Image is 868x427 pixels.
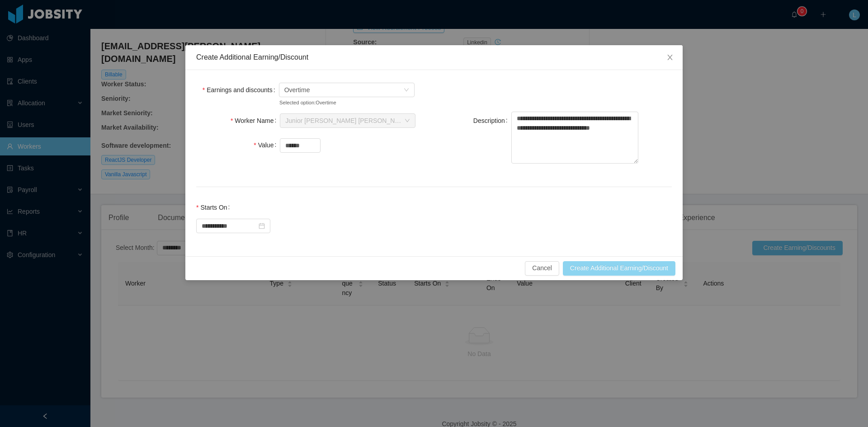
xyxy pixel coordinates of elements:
small: Selected option: Overtime [279,99,394,107]
i: icon: down [404,87,409,94]
textarea: Description [511,112,638,164]
input: Value [280,139,320,152]
div: Create Additional Earning/Discount [196,52,672,62]
button: Close [657,45,683,70]
i: icon: down [405,118,410,124]
button: Create Additional Earning/Discount [563,261,675,276]
i: icon: close [666,54,674,61]
label: Earnings and discounts [203,86,279,94]
i: icon: calendar [259,223,265,229]
span: Overtime [284,83,310,97]
button: Cancel [525,261,559,276]
label: Description [473,117,511,124]
div: Junior Jose Moreira Zambrano [285,114,404,127]
label: Starts On [196,204,233,211]
label: Worker Name [231,117,280,124]
label: Value [254,141,280,149]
